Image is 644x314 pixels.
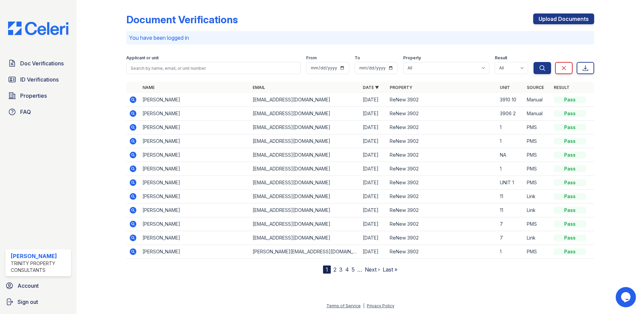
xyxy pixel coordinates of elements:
div: Trinity Property Consultants [11,260,68,274]
a: Name [142,85,155,90]
td: PMS [524,134,551,148]
a: Sign out [3,295,74,309]
td: PMS [524,148,551,162]
td: ReNew 3902 [387,134,497,148]
td: [PERSON_NAME] [140,231,250,245]
td: [PERSON_NAME] [140,217,250,231]
td: [DATE] [360,134,387,148]
td: [EMAIL_ADDRESS][DOMAIN_NAME] [250,176,360,190]
img: CE_Logo_Blue-a8612792a0a2168367f1c8372b55b34899dd931a85d93a1a3d3e32e68fde9ad4.png [3,22,74,35]
td: [EMAIL_ADDRESS][DOMAIN_NAME] [250,107,360,121]
td: PMS [524,121,551,134]
td: [PERSON_NAME] [140,148,250,162]
td: ReNew 3902 [387,217,497,231]
a: Account [3,279,74,292]
td: 1 [497,245,524,259]
a: Email [253,85,265,90]
a: Date ▼ [363,85,379,90]
td: Link [524,231,551,245]
td: [EMAIL_ADDRESS][DOMAIN_NAME] [250,134,360,148]
td: [PERSON_NAME] [140,245,250,259]
a: Property [390,85,412,90]
td: 7 [497,217,524,231]
span: Account [18,282,39,290]
td: ReNew 3902 [387,231,497,245]
a: FAQ [5,105,71,119]
iframe: chat widget [616,287,637,307]
div: Pass [554,234,586,241]
td: Manual [524,93,551,107]
a: 2 [333,266,336,273]
td: [EMAIL_ADDRESS][DOMAIN_NAME] [250,93,360,107]
td: [EMAIL_ADDRESS][DOMAIN_NAME] [250,162,360,176]
span: Sign out [18,298,38,306]
a: Result [554,85,570,90]
div: Document Verifications [126,13,238,26]
td: [PERSON_NAME] [140,134,250,148]
td: 11 [497,190,524,203]
td: ReNew 3902 [387,121,497,134]
label: Property [403,55,421,61]
td: [PERSON_NAME] [140,176,250,190]
span: … [357,265,362,274]
td: [PERSON_NAME] [140,203,250,217]
td: [PERSON_NAME] [140,107,250,121]
td: [DATE] [360,107,387,121]
td: [DATE] [360,217,387,231]
td: Manual [524,107,551,121]
div: Pass [554,152,586,158]
td: Link [524,203,551,217]
td: 3910 10 [497,93,524,107]
a: 5 [352,266,355,273]
td: ReNew 3902 [387,190,497,203]
td: [PERSON_NAME] [140,190,250,203]
div: Pass [554,124,586,131]
span: Doc Verifications [20,59,64,67]
div: Pass [554,193,586,200]
td: [EMAIL_ADDRESS][DOMAIN_NAME] [250,217,360,231]
td: [PERSON_NAME][EMAIL_ADDRESS][DOMAIN_NAME] [250,245,360,259]
td: PMS [524,245,551,259]
td: 3906 2 [497,107,524,121]
td: [EMAIL_ADDRESS][DOMAIN_NAME] [250,203,360,217]
td: [DATE] [360,231,387,245]
label: To [355,55,360,61]
td: [DATE] [360,121,387,134]
td: ReNew 3902 [387,162,497,176]
td: ReNew 3902 [387,176,497,190]
div: Pass [554,96,586,103]
label: Applicant or unit [126,55,159,61]
a: Doc Verifications [5,57,71,70]
div: Pass [554,110,586,117]
td: [EMAIL_ADDRESS][DOMAIN_NAME] [250,231,360,245]
a: ID Verifications [5,73,71,86]
td: PMS [524,217,551,231]
td: 11 [497,203,524,217]
a: Upload Documents [533,13,594,24]
td: [EMAIL_ADDRESS][DOMAIN_NAME] [250,148,360,162]
td: ReNew 3902 [387,245,497,259]
span: ID Verifications [20,75,59,84]
span: FAQ [20,108,31,116]
input: Search by name, email, or unit number [126,62,301,74]
a: Properties [5,89,71,102]
span: Properties [20,92,47,100]
td: [DATE] [360,93,387,107]
div: 1 [323,265,331,274]
td: NA [497,148,524,162]
td: PMS [524,162,551,176]
div: | [363,303,364,308]
td: [DATE] [360,176,387,190]
td: [EMAIL_ADDRESS][DOMAIN_NAME] [250,190,360,203]
td: [PERSON_NAME] [140,93,250,107]
td: [DATE] [360,162,387,176]
div: [PERSON_NAME] [11,252,68,260]
td: 7 [497,231,524,245]
a: 4 [345,266,349,273]
td: [DATE] [360,245,387,259]
a: Next › [365,266,380,273]
td: Link [524,190,551,203]
td: 1 [497,121,524,134]
a: Source [527,85,544,90]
